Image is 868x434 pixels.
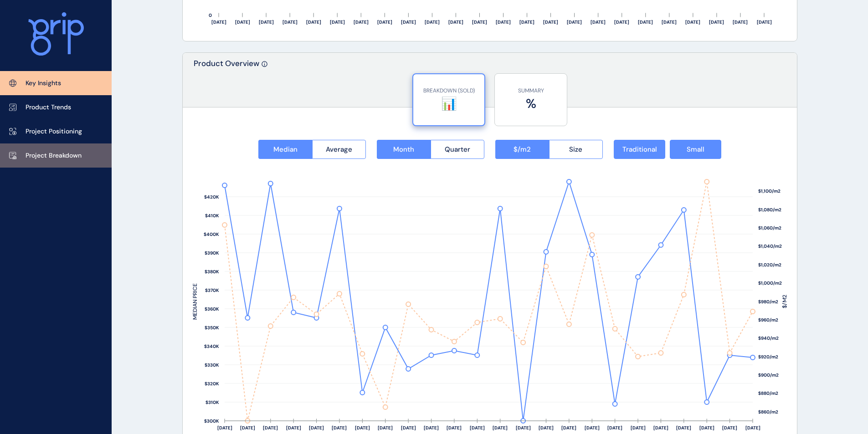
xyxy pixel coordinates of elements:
[614,140,665,159] button: Traditional
[209,12,212,18] text: 0
[638,19,653,25] text: [DATE]
[567,19,582,25] text: [DATE]
[685,19,700,25] text: [DATE]
[495,140,549,159] button: $/m2
[709,19,724,25] text: [DATE]
[496,19,511,25] text: [DATE]
[393,145,414,154] span: Month
[758,262,781,268] text: $1,020/m2
[499,87,562,95] p: SUMMARY
[273,145,298,154] span: Median
[758,409,778,415] text: $860/m2
[26,151,82,160] p: Project Breakdown
[758,188,781,194] text: $1,100/m2
[758,335,779,341] text: $940/m2
[26,103,71,112] p: Product Trends
[330,19,345,25] text: [DATE]
[194,58,259,107] p: Product Overview
[499,95,562,112] label: %
[514,145,531,154] span: $/m2
[377,140,431,159] button: Month
[757,19,772,25] text: [DATE]
[549,140,603,159] button: Size
[211,19,226,25] text: [DATE]
[670,140,721,159] button: Small
[425,19,440,25] text: [DATE]
[758,354,778,360] text: $920/m2
[733,19,748,25] text: [DATE]
[758,299,778,305] text: $980/m2
[258,140,312,159] button: Median
[26,79,61,88] p: Key Insights
[418,87,480,95] p: BREAKDOWN (SOLD)
[591,19,606,25] text: [DATE]
[448,19,463,25] text: [DATE]
[781,295,788,308] text: $/M2
[472,19,487,25] text: [DATE]
[662,19,677,25] text: [DATE]
[377,19,392,25] text: [DATE]
[758,243,782,249] text: $1,040/m2
[758,207,781,213] text: $1,080/m2
[401,19,416,25] text: [DATE]
[758,280,782,286] text: $1,000/m2
[622,145,657,154] span: Traditional
[543,19,558,25] text: [DATE]
[614,19,629,25] text: [DATE]
[26,127,82,136] p: Project Positioning
[312,140,366,159] button: Average
[431,140,485,159] button: Quarter
[519,19,534,25] text: [DATE]
[259,19,274,25] text: [DATE]
[282,19,298,25] text: [DATE]
[758,390,778,396] text: $880/m2
[569,145,582,154] span: Size
[445,145,470,154] span: Quarter
[758,372,779,378] text: $900/m2
[354,19,369,25] text: [DATE]
[758,317,778,323] text: $960/m2
[235,19,250,25] text: [DATE]
[326,145,352,154] span: Average
[758,225,781,231] text: $1,060/m2
[687,145,704,154] span: Small
[418,95,480,112] label: 📊
[306,19,321,25] text: [DATE]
